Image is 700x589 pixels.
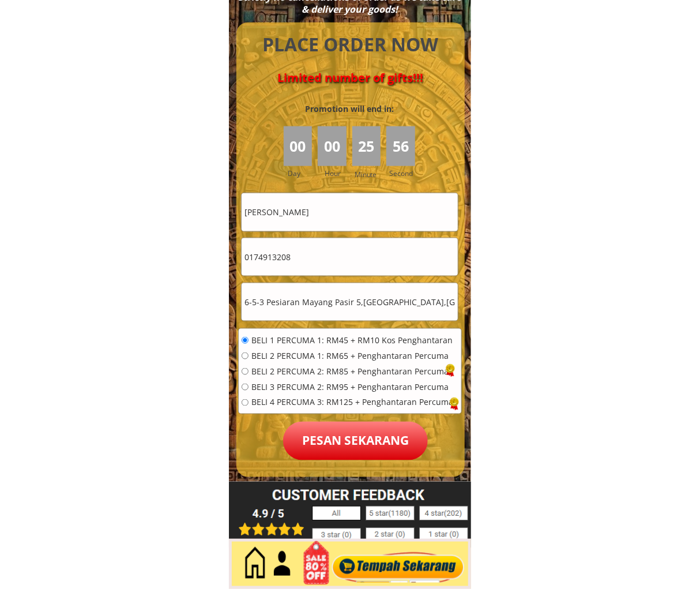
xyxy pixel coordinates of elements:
span: BELI 2 PERCUMA 2: RM85 + Penghantaran Percuma [251,367,453,376]
span: BELI 2 PERCUMA 1: RM65 + Penghantaran Percuma [251,352,453,360]
p: Pesan sekarang [283,422,428,460]
input: Nama [242,193,458,231]
h3: Promotion will end in: [285,103,415,115]
h4: Limited number of gifts!!! [250,71,451,85]
input: Alamat [242,283,458,321]
span: BELI 4 PERCUMA 3: RM125 + Penghantaran Percuma [251,399,453,407]
h4: PLACE ORDER NOW [250,32,451,58]
span: BELI 1 PERCUMA 1: RM45 + RM10 Kos Penghantaran [251,336,453,344]
h3: Hour [325,168,349,179]
span: BELI 3 PERCUMA 2: RM95 + Penghantaran Percuma [251,383,453,391]
h3: Day [288,168,317,179]
h3: Second [389,168,417,179]
h3: Minute [355,169,380,180]
input: Telefon [242,238,458,276]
